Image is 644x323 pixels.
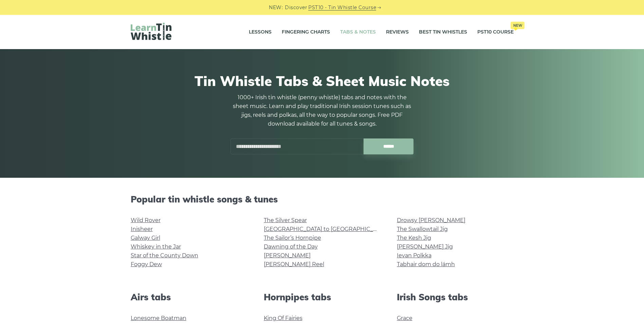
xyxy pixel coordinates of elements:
a: [PERSON_NAME] Jig [397,243,453,250]
h2: Irish Songs tabs [397,292,514,302]
img: LearnTinWhistle.com [131,23,171,40]
a: The Sailor’s Hornpipe [264,235,321,241]
a: Tabhair dom do lámh [397,261,455,267]
h2: Airs tabs [131,292,247,302]
a: Fingering Charts [282,24,330,41]
a: Inisheer [131,226,153,232]
a: Drowsy [PERSON_NAME] [397,217,465,223]
a: Foggy Dew [131,261,162,267]
p: 1000+ Irish tin whistle (penny whistle) tabs and notes with the sheet music. Learn and play tradi... [231,93,414,128]
h2: Popular tin whistle songs & tunes [131,194,514,204]
a: Best Tin Whistles [419,24,467,41]
a: Reviews [386,24,409,41]
a: Star of the County Down [131,252,198,259]
a: The Swallowtail Jig [397,226,448,232]
a: Tabs & Notes [340,24,376,41]
a: Dawning of the Day [264,243,318,250]
h2: Hornpipes tabs [264,292,381,302]
a: [PERSON_NAME] Reel [264,261,324,267]
a: Wild Rover [131,217,161,223]
a: Grace [397,315,412,321]
a: King Of Fairies [264,315,302,321]
a: Whiskey in the Jar [131,243,181,250]
a: [PERSON_NAME] [264,252,311,259]
span: New [511,22,525,29]
a: Lessons [249,24,272,41]
a: The Kesh Jig [397,235,431,241]
a: Lonesome Boatman [131,315,186,321]
a: Ievan Polkka [397,252,431,259]
a: Galway Girl [131,235,160,241]
a: [GEOGRAPHIC_DATA] to [GEOGRAPHIC_DATA] [264,226,389,232]
a: The Silver Spear [264,217,307,223]
a: PST10 CourseNew [477,24,514,41]
h1: Tin Whistle Tabs & Sheet Music Notes [131,73,514,89]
